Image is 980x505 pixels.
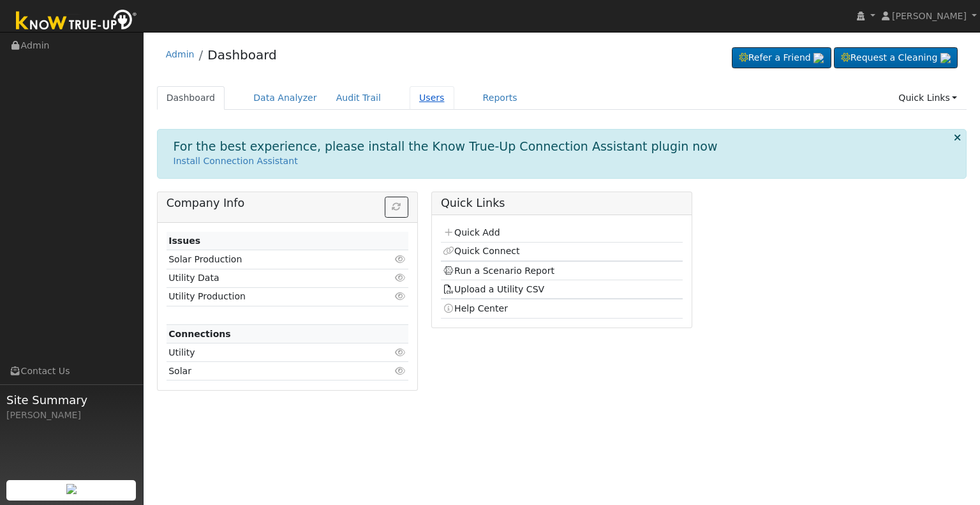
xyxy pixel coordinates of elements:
a: Dashboard [157,86,225,110]
td: Solar Production [167,250,369,269]
a: Refer a Friend [732,47,831,69]
a: Users [410,86,454,110]
i: Click to view [395,366,406,375]
a: Upload a Utility CSV [443,284,544,294]
i: Click to view [395,348,406,357]
img: retrieve [66,484,77,494]
a: Install Connection Assistant [174,156,298,166]
h5: Quick Links [441,197,683,210]
strong: Connections [168,329,231,339]
img: Know True-Up [10,7,144,36]
a: Reports [473,86,527,110]
h1: For the best experience, please install the Know True-Up Connection Assistant plugin now [174,139,718,154]
h5: Company Info [167,197,408,210]
i: Click to view [395,255,406,264]
td: Solar [167,362,369,381]
a: Admin [166,49,195,59]
td: Utility Production [167,287,369,306]
strong: Issues [168,236,200,246]
span: [PERSON_NAME] [892,11,967,21]
a: Request a Cleaning [834,47,958,69]
a: Run a Scenario Report [443,266,554,276]
a: Dashboard [207,47,277,63]
i: Click to view [395,292,406,301]
a: Data Analyzer [244,86,327,110]
a: Audit Trail [327,86,390,110]
td: Utility [167,343,369,362]
div: [PERSON_NAME] [6,409,137,422]
img: retrieve [940,53,951,63]
a: Quick Connect [443,246,519,256]
img: retrieve [813,53,824,63]
td: Utility Data [167,269,369,287]
span: Site Summary [6,391,137,409]
a: Quick Add [443,227,500,237]
i: Click to view [395,273,406,282]
a: Quick Links [889,86,967,110]
a: Help Center [443,303,508,313]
